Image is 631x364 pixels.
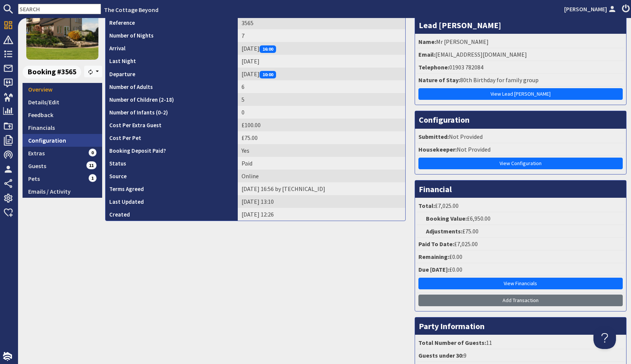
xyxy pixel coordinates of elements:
[106,42,238,55] th: Arrival
[418,202,435,209] strong: Total:
[23,108,102,121] a: Feedback
[238,119,405,131] td: £100.00
[417,263,624,276] li: £0.00
[418,339,486,346] strong: Total Number of Guests:
[106,119,238,131] th: Cost Per Extra Guest
[418,38,436,45] strong: Name:
[417,74,624,87] li: 80th Birthday for family group
[417,61,624,74] li: 01903 782084
[417,238,624,251] li: £7,025.00
[238,208,405,221] td: [DATE] 12:26
[418,240,454,248] strong: Paid To Date:
[238,93,405,106] td: 5
[426,215,467,222] strong: Booking Value:
[418,76,460,84] strong: Nature of Stay:
[89,149,97,156] span: 0
[106,68,238,80] th: Departure
[238,106,405,119] td: 0
[106,17,238,29] th: Reference
[260,45,276,53] span: 16:00
[238,17,405,29] td: 3565
[417,36,624,48] li: Mr [PERSON_NAME]
[418,253,449,260] strong: Remaining:
[106,131,238,144] th: Cost Per Pet
[106,144,238,157] th: Booking Deposit Paid?
[89,174,97,182] span: 1
[417,225,624,238] li: £75.00
[418,295,623,306] a: Add Transaction
[23,185,102,198] a: Emails / Activity
[106,29,238,42] th: Number of Nights
[417,212,624,225] li: £6,950.00
[106,93,238,106] th: Number of Children (2-18)
[23,134,102,147] a: Configuration
[415,180,626,198] h3: Financial
[86,161,97,169] span: 11
[417,143,624,156] li: Not Provided
[106,182,238,195] th: Terms Agreed
[23,172,102,185] a: Pets1
[23,147,102,159] a: Extras0
[106,55,238,68] th: Last Night
[417,200,624,212] li: £7,025.00
[238,182,405,195] td: [DATE] 16:56 by [TECHNICAL_ID]
[417,48,624,61] li: [EMAIL_ADDRESS][DOMAIN_NAME]
[106,80,238,93] th: Number of Adults
[238,68,405,80] td: [DATE]
[3,352,12,361] img: staytech_i_w-64f4e8e9ee0a9c174fd5317b4b171b261742d2d393467e5bdba4413f4f884c10.svg
[238,157,405,170] td: Paid
[23,66,81,78] a: Booking #3565
[415,111,626,128] h3: Configuration
[415,317,626,335] h3: Party Information
[418,352,463,359] strong: Guests under 30:
[593,326,616,349] iframe: Toggle Customer Support
[238,195,405,208] td: [DATE] 13:10
[417,131,624,143] li: Not Provided
[417,337,624,349] li: 11
[106,195,238,208] th: Last Updated
[418,88,623,100] a: View Lead [PERSON_NAME]
[238,131,405,144] td: £75.00
[238,29,405,42] td: 7
[238,170,405,182] td: Online
[23,159,102,172] a: Guests11
[564,5,617,14] a: [PERSON_NAME]
[418,133,449,140] strong: Submitted:
[106,157,238,170] th: Status
[18,4,101,14] input: SEARCH
[417,349,624,362] li: 9
[418,146,457,153] strong: Housekeeper:
[238,80,405,93] td: 6
[23,121,102,134] a: Financials
[418,51,435,58] strong: Email:
[238,144,405,157] td: Yes
[418,63,449,71] strong: Telephone:
[418,266,449,273] strong: Due [DATE]:
[238,42,405,55] td: [DATE]
[417,251,624,263] li: £0.00
[23,96,102,108] a: Details/Edit
[415,17,626,34] h3: Lead [PERSON_NAME]
[418,158,623,169] a: View Configuration
[104,6,159,14] a: The Cottage Beyond
[260,71,276,78] span: 10:00
[418,278,623,289] a: View Financials
[106,106,238,119] th: Number of Infants (0-2)
[426,227,462,235] strong: Adjustments:
[106,208,238,221] th: Created
[238,55,405,68] td: [DATE]
[106,170,238,182] th: Source
[23,83,102,96] a: Overview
